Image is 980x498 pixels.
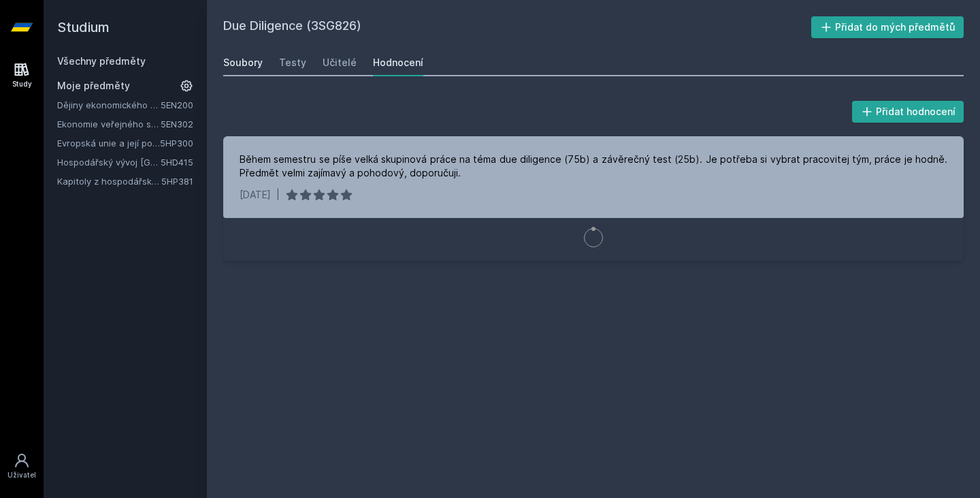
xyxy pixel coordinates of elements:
div: [DATE] [240,188,271,202]
div: Study [12,79,32,89]
a: Ekonomie veřejného sektoru [57,117,161,131]
div: Učitelé [323,56,357,69]
a: Všechny předměty [57,55,146,67]
a: 5EN302 [161,119,193,129]
a: Hodnocení [373,49,423,76]
a: Soubory [223,49,263,76]
a: Study [3,55,41,96]
button: Přidat do mých předmětů [811,16,964,38]
div: Hodnocení [373,56,423,69]
a: Kapitoly z hospodářské politiky [57,174,161,188]
div: Soubory [223,56,263,69]
div: Testy [279,56,306,69]
a: Testy [279,49,306,76]
a: 5HP300 [160,138,193,149]
a: 5HP381 [161,176,193,187]
div: Uživatel [7,470,36,480]
a: 5HD415 [161,157,193,168]
button: Přidat hodnocení [852,101,964,123]
div: | [276,188,280,202]
span: Moje předměty [57,79,130,93]
h2: Due Diligence (3SG826) [223,16,811,38]
a: Hospodářský vývoj [GEOGRAPHIC_DATA] po roce 1945 [57,155,161,169]
div: Během semestru se píše velká skupinová práce na téma due diligence (75b) a závěrečný test (25b). ... [240,153,947,180]
a: Dějiny ekonomického myšlení [57,98,161,112]
a: 5EN200 [161,99,193,110]
a: Uživatel [3,446,41,487]
a: Učitelé [323,49,357,76]
a: Evropská unie a její politiky [57,136,160,150]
